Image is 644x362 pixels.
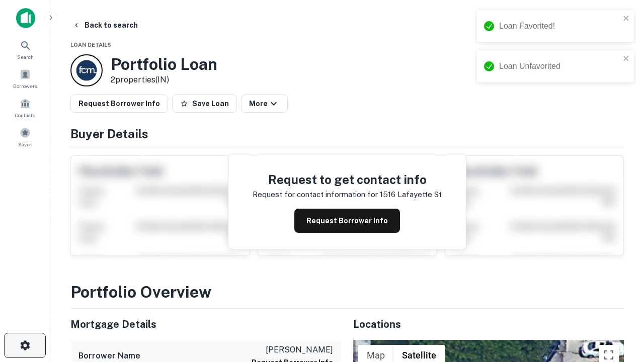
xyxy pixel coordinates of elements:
h4: Buyer Details [70,125,624,143]
a: Borrowers [3,65,47,92]
button: More [241,95,288,113]
h5: Locations [353,317,624,332]
h3: Portfolio Loan [111,55,217,74]
p: 2 properties (IN) [111,74,217,86]
button: Request Borrower Info [70,95,168,113]
span: Contacts [15,111,35,119]
span: Borrowers [13,82,37,90]
button: close [623,14,630,24]
p: [PERSON_NAME] [252,344,333,356]
a: Saved [3,123,47,150]
div: Loan Favorited! [499,20,620,32]
p: Request for contact information for [253,189,378,201]
iframe: Chat Widget [594,249,644,298]
button: Request Borrower Info [294,209,400,233]
a: Search [3,36,47,63]
div: Loan Unfavorited [499,60,620,72]
h4: Request to get contact info [253,170,442,189]
button: close [623,54,630,64]
span: Saved [18,140,33,148]
h6: Borrower Name [78,350,140,362]
p: 1516 lafayette st [380,189,442,201]
span: Search [17,53,34,61]
button: Save Loan [172,95,237,113]
h5: Mortgage Details [70,317,341,332]
a: Contacts [3,94,47,121]
span: Loan Details [70,42,111,48]
h3: Portfolio Overview [70,280,624,304]
img: capitalize-icon.png [16,8,35,28]
button: Back to search [68,16,142,34]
